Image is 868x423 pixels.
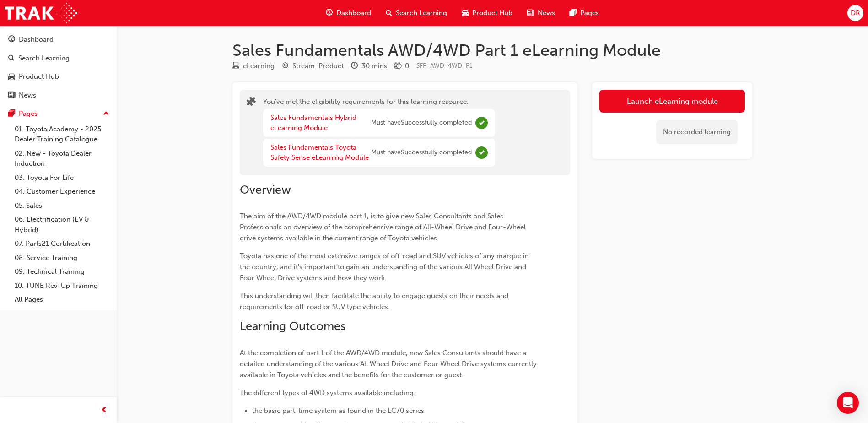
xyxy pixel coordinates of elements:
[240,319,345,333] span: Learning Outcomes
[475,146,488,159] span: Complete
[472,8,512,18] span: Product Hub
[240,252,531,282] span: Toyota has one of the most extensive ranges of off-road and SUV vehicles of any marque in the cou...
[11,279,113,293] a: 10. TUNE Rev-Up Training
[19,108,38,119] div: Pages
[11,251,113,265] a: 08. Service Training
[263,97,495,168] div: You've met the eligibility requirements for this learning resource.
[351,62,358,70] span: clock-icon
[462,7,469,19] span: car-icon
[416,62,473,70] span: Learning resource code
[240,389,415,397] span: The different types of 4WD systems available including:
[378,4,454,22] a: search-iconSearch Learning
[270,143,369,162] a: Sales Fundamentals Toyota Safety Sense eLearning Module
[247,98,256,108] span: puzzle-icon
[19,71,59,82] div: Product Hub
[252,407,424,415] span: the basic part-time system as found in the LC70 series
[11,122,113,146] a: 01. Toyota Academy - 2025 Dealer Training Catalogue
[11,199,113,213] a: 05. Sales
[240,349,539,379] span: At the completion of part 1 of the AWD/4WD module, new Sales Consultants should have a detailed u...
[240,292,510,311] span: This understanding will then facilitate the ability to engage guests on their needs and requireme...
[837,392,859,414] div: Open Intercom Messenger
[232,60,275,72] div: Type
[394,62,401,70] span: money-icon
[282,60,344,72] div: Stream
[243,61,275,71] div: eLearning
[4,29,113,105] button: DashboardSearch LearningProduct HubNews
[405,61,409,71] div: 0
[562,4,606,22] a: pages-iconPages
[240,212,528,242] span: The aim of the AWD/4WD module part 1, is to give new Sales Consultants and Sales Professionals an...
[475,117,488,129] span: Complete
[386,7,392,19] span: search-icon
[656,120,738,144] div: No recorded learning
[101,405,108,416] span: prev-icon
[520,4,562,22] a: news-iconNews
[527,7,534,19] span: news-icon
[19,34,54,45] div: Dashboard
[326,7,333,19] span: guage-icon
[394,60,409,72] div: Price
[599,90,745,113] button: Launch eLearning module
[11,146,113,171] a: 02. New - Toyota Dealer Induction
[371,147,472,158] span: Must have Successfully completed
[19,90,36,101] div: News
[4,105,113,122] button: Pages
[454,4,520,22] a: car-iconProduct Hub
[847,5,863,21] button: DR
[5,3,77,23] img: Trak
[11,171,113,185] a: 03. Toyota For Life
[4,50,113,67] a: Search Learning
[11,212,113,237] a: 06. Electrification (EV & Hybrid)
[11,184,113,199] a: 04. Customer Experience
[4,68,113,85] a: Product Hub
[270,114,356,132] a: Sales Fundamentals Hybrid eLearning Module
[282,62,289,70] span: target-icon
[4,31,113,48] a: Dashboard
[232,40,752,60] h1: Sales Fundamentals AWD/4WD Part 1 eLearning Module
[292,61,344,71] div: Stream: Product
[361,61,387,71] div: 30 mins
[232,62,239,70] span: learningResourceType_ELEARNING-icon
[18,53,70,64] div: Search Learning
[336,8,371,18] span: Dashboard
[11,293,113,307] a: All Pages
[240,183,291,197] span: Overview
[103,108,109,120] span: up-icon
[570,7,577,19] span: pages-icon
[8,73,15,81] span: car-icon
[4,87,113,104] a: News
[580,8,599,18] span: Pages
[318,4,378,22] a: guage-iconDashboard
[11,237,113,251] a: 07. Parts21 Certification
[8,110,15,118] span: pages-icon
[8,54,15,63] span: search-icon
[351,60,387,72] div: Duration
[8,36,15,44] span: guage-icon
[396,8,447,18] span: Search Learning
[538,8,555,18] span: News
[371,118,472,128] span: Must have Successfully completed
[11,265,113,279] a: 09. Technical Training
[8,92,15,100] span: news-icon
[851,8,860,18] span: DR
